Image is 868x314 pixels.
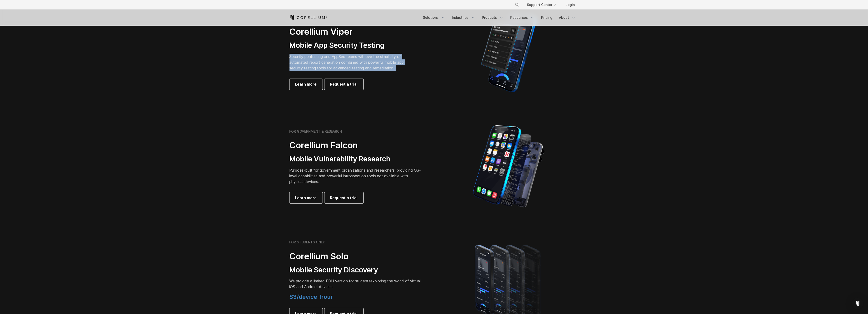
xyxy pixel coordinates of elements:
[449,13,478,22] a: Industries
[523,0,560,9] a: Support Center
[556,13,579,22] a: About
[420,13,579,22] div: Navigation Menu
[539,13,555,22] a: Pricing
[289,54,411,71] p: Security pentesting and AppSec teams will love the simplicity of automated report generation comb...
[473,125,544,208] img: iPhone model separated into the mechanics used to build the physical device.
[295,81,317,87] span: Learn more
[330,195,358,201] span: Request a trial
[289,279,371,283] span: We provide a limited EDU version for students
[509,0,579,9] div: Navigation Menu
[324,192,363,203] a: Request a trial
[289,26,411,37] h2: Corellium Viper
[289,167,423,184] p: Purpose-built for government organizations and researchers, providing OS-level capabilities and p...
[289,293,333,300] span: $3/device-hour
[289,251,423,262] h2: Corellium Solo
[289,240,325,244] h6: FOR STUDENTS ONLY
[289,155,423,164] h3: Mobile Vulnerability Research
[324,78,363,90] a: Request a trial
[330,81,358,87] span: Request a trial
[289,15,327,20] a: Corellium Home
[508,13,538,22] a: Resources
[289,78,323,90] a: Learn more
[289,192,323,203] a: Learn more
[289,129,342,134] h6: FOR GOVERNMENT & RESEARCH
[289,140,423,151] h2: Corellium Falcon
[289,266,423,275] h3: Mobile Security Discovery
[473,11,544,94] img: Corellium MATRIX automated report on iPhone showing app vulnerability test results across securit...
[295,195,317,201] span: Learn more
[479,13,507,22] a: Products
[289,278,423,290] p: exploring the world of virtual iOS and Android devices.
[852,298,863,309] div: Open Intercom Messenger
[562,0,579,9] a: Login
[289,41,411,50] h3: Mobile App Security Testing
[513,0,521,9] button: Search
[420,13,448,22] a: Solutions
